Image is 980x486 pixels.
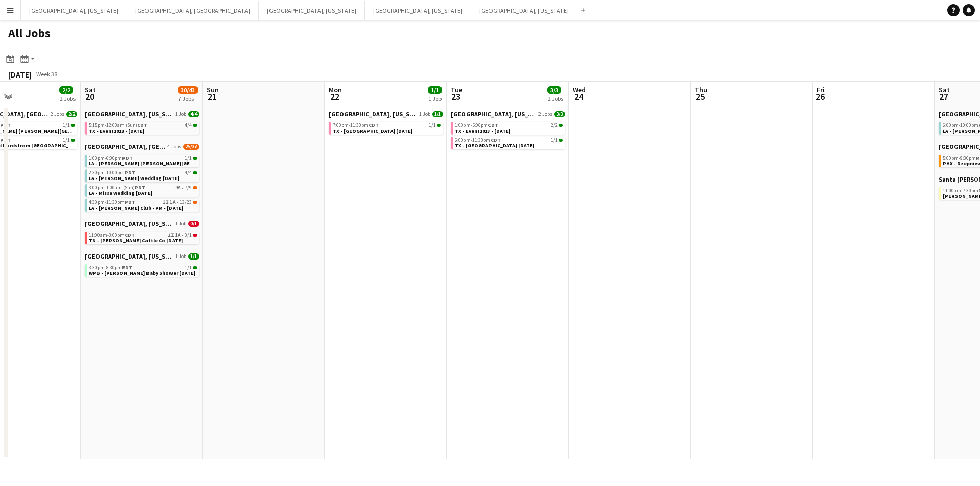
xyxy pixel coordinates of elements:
span: Week 38 [34,70,59,78]
button: [GEOGRAPHIC_DATA], [GEOGRAPHIC_DATA] [127,1,259,20]
button: [GEOGRAPHIC_DATA], [US_STATE] [471,1,577,20]
button: [GEOGRAPHIC_DATA], [US_STATE] [259,1,365,20]
button: [GEOGRAPHIC_DATA], [US_STATE] [365,1,471,20]
div: [DATE] [8,69,32,80]
button: [GEOGRAPHIC_DATA], [US_STATE] [21,1,127,20]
